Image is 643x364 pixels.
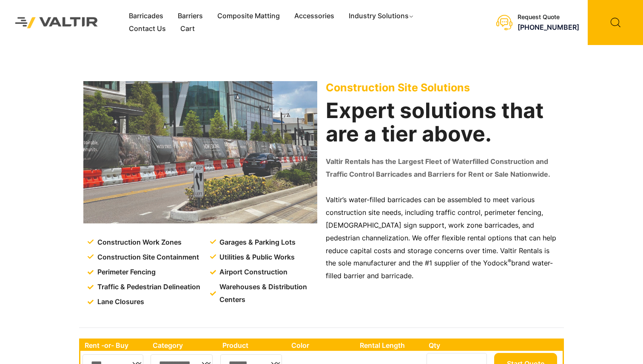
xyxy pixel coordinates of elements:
[356,340,424,351] th: Rental Length
[80,340,148,351] th: Rent -or- Buy
[287,340,356,351] th: Color
[95,251,199,264] span: Construction Site Containment
[326,155,560,181] p: Valtir Rentals has the Largest Fleet of Waterfilled Construction and Traffic Control Barricades a...
[95,296,144,308] span: Lane Closures
[341,10,422,23] a: Industry Solutions
[171,10,210,23] a: Barriers
[326,81,560,94] p: Construction Site Solutions
[122,23,173,35] a: Contact Us
[173,23,202,35] a: Cart
[287,10,341,23] a: Accessories
[508,258,511,264] sup: ®
[326,194,560,282] p: Valtir’s water-filled barricades can be assembled to meet various construction site needs, includ...
[122,10,171,23] a: Barricades
[148,340,218,351] th: Category
[95,236,182,249] span: Construction Work Zones
[95,266,156,279] span: Perimeter Fencing
[217,266,287,279] span: Airport Construction
[326,99,560,146] h2: Expert solutions that are a tier above.
[6,8,107,37] img: Valtir Rentals
[217,236,296,249] span: Garages & Parking Lots
[95,281,200,293] span: Traffic & Pedestrian Delineation
[424,340,492,351] th: Qty
[218,340,287,351] th: Product
[210,10,287,23] a: Composite Matting
[217,251,295,264] span: Utilities & Public Works
[518,23,579,31] a: [PHONE_NUMBER]
[518,14,579,21] div: Request Quote
[217,281,319,306] span: Warehouses & Distribution Centers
